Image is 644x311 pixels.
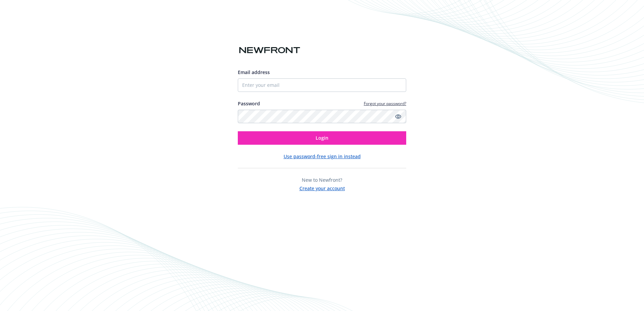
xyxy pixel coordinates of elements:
[238,100,260,107] label: Password
[238,69,270,75] span: Email address
[238,44,301,56] img: Newfront logo
[394,112,402,120] a: Show password
[238,78,406,92] input: Enter your email
[302,177,342,183] span: New to Newfront?
[299,183,345,192] button: Create your account
[284,153,361,160] button: Use password-free sign in instead
[238,131,406,145] button: Login
[238,110,406,123] input: Enter your password
[316,135,328,141] span: Login
[364,101,406,106] a: Forgot your password?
